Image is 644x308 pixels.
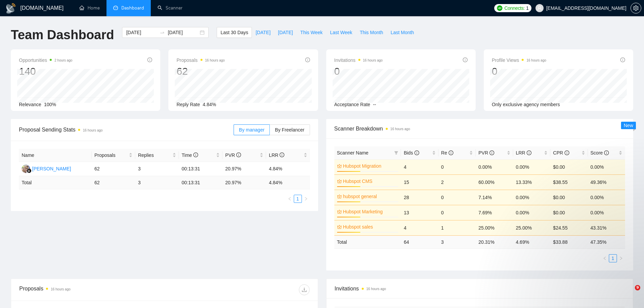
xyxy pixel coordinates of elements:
[294,195,302,203] a: 1
[302,195,310,203] button: right
[193,152,198,157] span: info-circle
[113,5,118,10] span: dashboard
[286,195,294,203] button: left
[225,152,241,158] span: PVR
[337,209,342,214] span: crown
[236,152,241,157] span: info-circle
[266,176,310,189] td: 4.84 %
[620,57,625,62] span: info-circle
[337,150,368,156] span: Scanner Name
[490,150,494,155] span: info-circle
[401,220,438,235] td: 4
[19,102,41,107] span: Relevance
[463,57,468,62] span: info-circle
[203,102,216,107] span: 4.84%
[222,176,266,189] td: 20.97 %
[513,235,550,248] td: 4.69 %
[5,3,16,14] img: logo
[526,4,529,12] span: 1
[19,284,164,295] div: Proposals
[179,162,222,176] td: 00:13:31
[334,65,383,78] div: 0
[526,58,546,62] time: 16 hours ago
[83,128,102,132] time: 16 hours ago
[414,150,419,155] span: info-circle
[550,235,588,248] td: $ 33.88
[401,205,438,220] td: 13
[222,162,266,176] td: 20.97%
[135,176,179,189] td: 3
[588,205,625,220] td: 0.00%
[478,150,494,156] span: PVR
[404,150,419,156] span: Bids
[92,176,135,189] td: 62
[513,174,550,190] td: 13.33%
[337,194,342,199] span: crown
[631,5,641,11] span: setting
[335,284,625,293] span: Invitations
[135,149,179,162] th: Replies
[92,162,135,176] td: 62
[343,177,397,185] a: Hubspot CMS
[438,205,476,220] td: 0
[565,150,569,155] span: info-circle
[363,58,383,62] time: 16 hours ago
[476,220,513,235] td: 25.00%
[334,102,371,107] span: Acceptance Rate
[337,224,342,229] span: crown
[635,285,640,290] span: 9
[147,57,152,62] span: info-circle
[343,193,397,200] a: hubspot general
[513,159,550,174] td: 0.00%
[299,287,309,292] span: download
[401,235,438,248] td: 64
[394,151,398,155] span: filter
[121,5,144,11] span: Dashboard
[44,102,56,107] span: 100%
[302,195,310,203] li: Next Page
[274,27,296,38] button: [DATE]
[126,29,157,36] input: Start date
[11,27,114,43] h1: Team Dashboard
[176,56,225,64] span: Proposals
[94,151,127,159] span: Proposals
[252,27,274,38] button: [DATE]
[22,165,30,173] img: NN
[550,220,588,235] td: $24.55
[182,152,198,158] span: Time
[275,127,304,133] span: By Freelancer
[588,235,625,248] td: 47.35 %
[360,29,383,36] span: This Month
[504,4,525,12] span: Connects:
[588,190,625,205] td: 0.00%
[438,159,476,174] td: 0
[239,127,264,133] span: By manager
[176,65,225,78] div: 62
[288,197,292,201] span: left
[588,159,625,174] td: 0.00%
[513,220,550,235] td: 25.00%
[550,190,588,205] td: $0.00
[343,223,397,231] a: Hubspot sales
[256,29,270,36] span: [DATE]
[300,29,323,36] span: This Week
[393,148,400,158] span: filter
[476,205,513,220] td: 7.69%
[179,176,222,189] td: 00:13:31
[19,176,92,189] td: Total
[296,27,326,38] button: This Week
[27,168,31,173] img: gigradar-bm.png
[441,150,453,156] span: Re
[476,174,513,190] td: 60.00%
[168,29,198,36] input: End date
[160,30,165,35] span: swap-right
[438,235,476,248] td: 3
[343,162,397,170] a: Hubspot Migration
[32,165,71,172] div: [PERSON_NAME]
[621,285,637,301] iframe: Intercom live chat
[294,195,302,203] li: 1
[550,174,588,190] td: $38.55
[588,220,625,235] td: 43.31%
[304,197,308,201] span: right
[387,27,418,38] button: Last Month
